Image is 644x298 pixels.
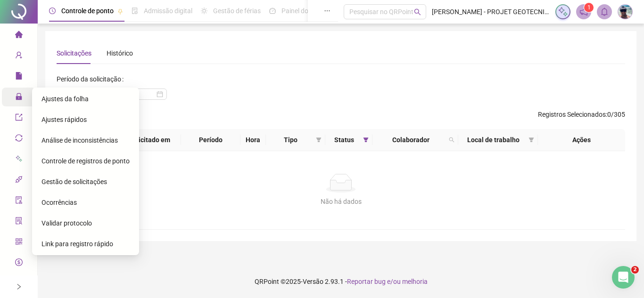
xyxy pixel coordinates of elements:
[314,133,323,147] span: filter
[41,219,92,227] span: Validar protocolo
[558,7,568,17] img: sparkle-icon.fc2bf0ac1784a2077858766a79e2daf3.svg
[361,133,371,147] span: filter
[201,8,207,14] span: sun
[538,111,606,118] span: Registros Selecionados
[462,135,525,145] span: Local de trabalho
[41,116,87,123] span: Ajustes rápidos
[542,135,621,145] div: Ações
[49,8,56,14] span: clock-circle
[579,8,588,16] span: notification
[41,240,113,248] span: Link para registro rápido
[281,7,318,15] span: Painel do DP
[118,129,181,151] th: Solicitado em
[347,278,428,285] span: Reportar bug e/ou melhoria
[57,72,127,87] label: Período da solicitação
[270,135,312,145] span: Tipo
[15,68,23,87] span: file
[117,8,123,14] span: pushpin
[68,196,614,207] div: Não há dados
[303,278,323,285] span: Versão
[618,5,632,19] img: 29062
[612,266,635,289] iframe: Intercom live chat
[15,254,23,273] span: dollar
[15,26,23,45] span: home
[587,4,591,11] span: 1
[16,283,22,290] span: right
[432,7,550,17] span: [PERSON_NAME] - PROJET GEOTECNIA [PERSON_NAME] ENGENHARIA LTDA ME
[329,135,359,145] span: Status
[41,157,130,165] span: Controle de registros de ponto
[41,178,107,185] span: Gestão de solicitações
[132,8,138,14] span: file-done
[449,137,454,143] span: search
[316,137,322,143] span: filter
[107,48,133,58] div: Histórico
[15,234,23,252] span: qrcode
[376,135,445,145] span: Colaborador
[15,130,23,149] span: sync
[600,8,609,16] span: bell
[538,109,625,124] span: : 0 / 305
[324,8,330,14] span: ellipsis
[181,129,240,151] th: Período
[41,137,118,144] span: Análise de inconsistências
[447,133,456,147] span: search
[631,266,639,274] span: 2
[527,133,536,147] span: filter
[57,48,91,58] div: Solicitações
[269,8,276,14] span: dashboard
[15,213,23,232] span: solution
[15,171,23,190] span: api
[414,8,421,16] span: search
[584,3,594,12] sup: 1
[15,109,23,128] span: export
[15,275,23,294] span: info-circle
[363,137,369,143] span: filter
[528,137,534,143] span: filter
[15,47,23,66] span: user-add
[41,95,89,103] span: Ajustes da folha
[38,265,644,298] footer: QRPoint © 2025 - 2.93.1 -
[61,7,114,15] span: Controle de ponto
[144,7,192,15] span: Admissão digital
[15,192,23,211] span: audit
[240,129,266,151] th: Hora
[15,89,23,107] span: lock
[213,7,261,15] span: Gestão de férias
[41,199,77,206] span: Ocorrências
